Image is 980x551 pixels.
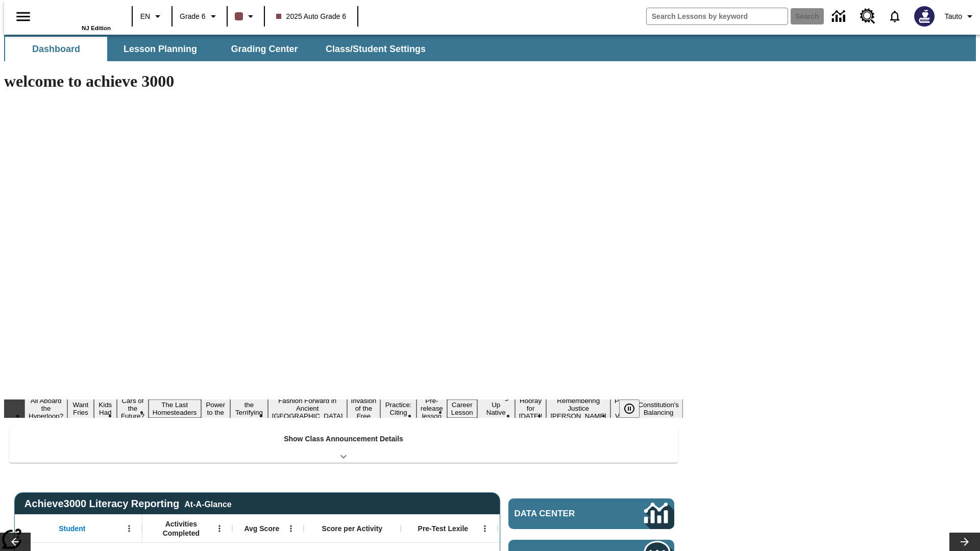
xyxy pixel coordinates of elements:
div: At-A-Glance [184,498,231,509]
span: 2025 Auto Grade 6 [276,11,347,22]
button: Dashboard [5,37,107,61]
button: Slide 3 Dirty Jobs Kids Had To Do [94,384,117,433]
button: Slide 11 Pre-release lesson [416,395,447,421]
button: Open Menu [283,521,299,536]
button: Open Menu [477,521,493,536]
span: Achieve3000 Literacy Reporting [24,498,232,510]
a: Notifications [881,3,908,30]
span: Activities Completed [148,519,215,538]
button: Slide 6 Solar Power to the People [201,392,231,425]
button: Lesson carousel, Next [949,533,980,551]
button: Grade: Grade 6, Select a grade [176,7,224,26]
button: Slide 4 Cars of the Future? [117,395,149,421]
button: Slide 16 Point of View [610,395,634,421]
span: Tauto [945,11,962,22]
div: Home [44,4,111,31]
img: Avatar [914,6,935,27]
button: Slide 13 Cooking Up Native Traditions [477,392,515,425]
button: Open side menu [8,2,38,32]
button: Class color is dark brown. Change class color [231,7,261,26]
button: Class/Student Settings [317,37,434,61]
h1: welcome to achieve 3000 [4,72,683,91]
button: Slide 15 Remembering Justice O'Connor [546,395,610,421]
span: Class/Student Settings [326,43,426,55]
span: Score per Activity [322,524,383,533]
a: Data Center [826,3,854,31]
div: Show Class Announcement Details [9,428,678,463]
button: Slide 10 Mixed Practice: Citing Evidence [380,392,416,425]
a: Data Center [508,498,674,529]
span: Avg Score [244,524,279,533]
div: Pause [619,399,650,418]
button: Slide 7 Attack of the Terrifying Tomatoes [230,392,268,425]
span: Lesson Planning [124,43,197,55]
button: Language: EN, Select a language [136,7,168,26]
div: SubNavbar [4,35,976,61]
span: Grade 6 [180,11,206,22]
span: Pre-Test Lexile [418,524,469,533]
button: Slide 12 Career Lesson [447,399,477,418]
button: Grading Center [213,37,315,61]
button: Slide 5 The Last Homesteaders [149,399,201,418]
div: SubNavbar [4,37,435,61]
button: Slide 2 Do You Want Fries With That? [67,384,93,433]
button: Slide 9 The Invasion of the Free CD [347,388,381,429]
input: search field [647,8,788,24]
button: Slide 1 All Aboard the Hyperloop? [24,395,67,421]
span: NJ Edition [82,25,111,31]
button: Select a new avatar [908,3,941,30]
span: Student [59,524,85,533]
button: Lesson Planning [109,37,211,61]
button: Slide 17 The Constitution's Balancing Act [634,392,683,425]
a: Resource Center, Will open in new tab [854,3,881,30]
span: Dashboard [32,43,80,55]
span: Grading Center [231,43,298,55]
button: Open Menu [212,521,227,536]
button: Pause [619,399,640,418]
button: Slide 14 Hooray for Constitution Day! [515,395,547,421]
button: Open Menu [121,521,137,536]
button: Slide 8 Fashion Forward in Ancient Rome [268,395,347,421]
span: Data Center [514,509,610,519]
p: Show Class Announcement Details [284,434,403,444]
span: EN [140,11,150,22]
button: Profile/Settings [941,7,980,26]
a: Home [44,5,111,25]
